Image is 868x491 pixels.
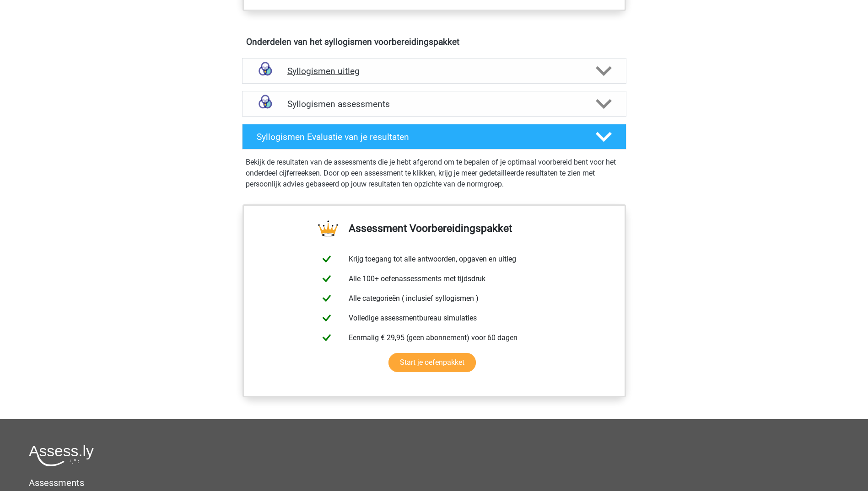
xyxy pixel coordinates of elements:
a: Start je oefenpakket [388,353,476,372]
img: syllogismen assessments [253,92,277,115]
h5: Assessments [29,477,839,488]
a: uitleg Syllogismen uitleg [238,58,630,84]
a: assessments Syllogismen assessments [238,91,630,117]
img: Assessly logo [29,445,94,466]
p: Bekijk de resultaten van de assessments die je hebt afgerond om te bepalen of je optimaal voorber... [246,157,623,190]
img: syllogismen uitleg [253,59,277,82]
h4: Onderdelen van het syllogismen voorbereidingspakket [246,37,622,47]
a: Syllogismen Evaluatie van je resultaten [238,124,630,149]
h4: Syllogismen Evaluatie van je resultaten [257,132,581,142]
h4: Syllogismen uitleg [287,66,581,76]
h4: Syllogismen assessments [287,99,581,109]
